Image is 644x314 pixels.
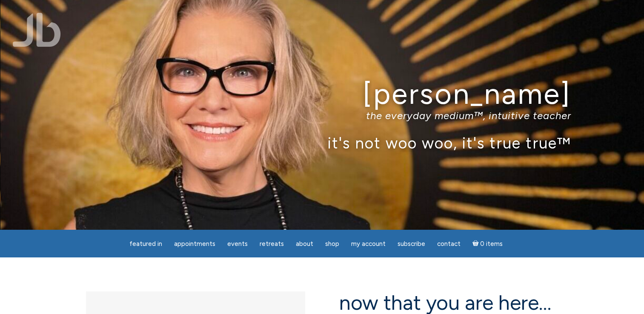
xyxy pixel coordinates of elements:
[13,13,61,47] img: Jamie Butler. The Everyday Medium
[227,240,248,248] span: Events
[398,240,425,248] span: Subscribe
[480,241,503,247] span: 0 items
[325,240,339,248] span: Shop
[222,236,253,252] a: Events
[437,240,461,248] span: Contact
[174,240,215,248] span: Appointments
[320,236,344,252] a: Shop
[432,236,466,252] a: Contact
[392,236,430,252] a: Subscribe
[73,109,571,122] p: the everyday medium™, intuitive teacher
[73,78,571,110] h1: [PERSON_NAME]
[346,236,391,252] a: My Account
[124,236,167,252] a: featured in
[260,240,284,248] span: Retreats
[291,236,318,252] a: About
[296,240,313,248] span: About
[255,236,289,252] a: Retreats
[467,235,508,252] a: Cart0 items
[626,108,640,113] span: Shares
[339,291,558,314] h2: now that you are here…
[129,240,162,248] span: featured in
[472,240,481,248] i: Cart
[169,236,220,252] a: Appointments
[351,240,386,248] span: My Account
[73,134,571,152] p: it's not woo woo, it's true true™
